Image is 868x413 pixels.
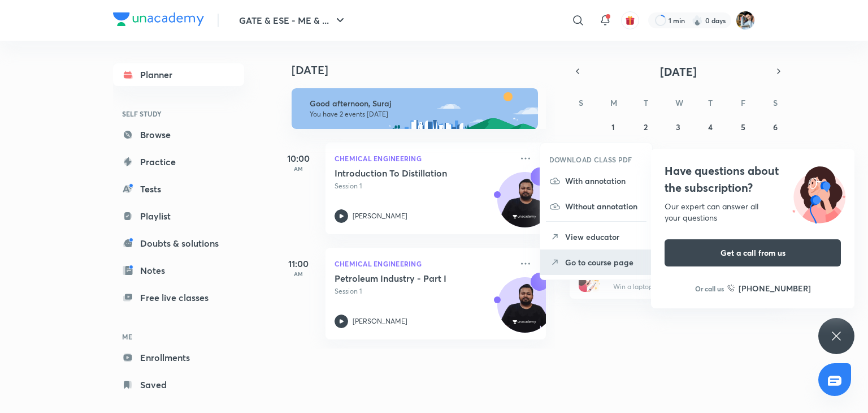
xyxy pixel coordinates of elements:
button: Get a call from us [665,239,841,266]
p: Win a laptop, vouchers & more [613,282,752,292]
a: Tests [113,178,244,200]
div: Our expert can answer all your questions [665,201,841,223]
h6: DOWNLOAD CLASS PDF [549,154,632,165]
abbr: September 4, 2025 [708,122,713,132]
a: Playlist [113,205,244,227]
h4: [DATE] [292,63,557,77]
img: afternoon [292,88,538,129]
img: avatar [625,15,635,25]
button: [DATE] [585,63,771,79]
abbr: September 5, 2025 [741,122,745,132]
h4: Have questions about the subscription? [665,162,841,196]
h5: Petroleum Industry - Part I [335,273,475,284]
h6: Good afternoon, Suraj [310,98,528,109]
h5: 11:00 [276,257,321,270]
a: Enrollments [113,346,244,369]
h6: [PHONE_NUMBER] [739,282,811,294]
abbr: Friday [741,97,745,108]
abbr: Wednesday [675,97,683,108]
abbr: Thursday [708,97,713,108]
a: Doubts & solutions [113,232,244,255]
span: [DATE] [660,64,697,79]
h6: SELF STUDY [113,104,244,123]
img: ttu_illustration_new.svg [783,162,854,223]
button: September 5, 2025 [734,118,752,136]
a: Browse [113,123,244,146]
button: GATE & ESE - ME & ... [232,9,354,32]
img: Suraj Das [736,11,755,30]
a: Notes [113,259,244,282]
button: September 2, 2025 [637,118,655,136]
h5: Introduction To Distillation [335,167,475,179]
button: September 13, 2025 [766,147,784,165]
button: September 6, 2025 [766,118,784,136]
abbr: Tuesday [644,97,648,108]
button: September 10, 2025 [669,147,687,165]
button: September 4, 2025 [701,118,719,136]
button: September 11, 2025 [701,147,719,165]
img: Company Logo [113,12,204,26]
p: Without annotation [565,200,643,212]
p: Session 1 [335,286,512,296]
p: Go to course page [565,256,643,268]
abbr: Saturday [773,97,778,108]
h5: 10:00 [276,152,321,165]
a: Free live classes [113,286,244,309]
p: You have 2 events [DATE] [310,110,528,119]
button: September 1, 2025 [604,118,622,136]
p: [PERSON_NAME] [353,316,407,326]
abbr: September 6, 2025 [773,122,778,132]
p: AM [276,270,321,277]
p: View educator [565,231,643,243]
img: Avatar [498,283,552,338]
button: avatar [621,11,639,29]
abbr: Monday [610,97,617,108]
abbr: September 2, 2025 [644,122,648,132]
button: September 3, 2025 [669,118,687,136]
button: September 12, 2025 [734,147,752,165]
p: Session 1 [335,181,512,191]
a: Company Logo [113,12,204,29]
a: Practice [113,150,244,173]
p: Chemical Engineering [335,257,512,270]
a: Planner [113,63,244,86]
abbr: Sunday [579,97,583,108]
p: [PERSON_NAME] [353,211,407,221]
p: With annotation [565,175,643,187]
p: AM [276,165,321,172]
a: Saved [113,373,244,396]
a: [PHONE_NUMBER] [727,282,811,294]
img: streak [692,15,703,26]
p: Chemical Engineering [335,152,512,165]
abbr: September 1, 2025 [611,122,615,132]
h6: ME [113,327,244,346]
p: Or call us [695,283,724,294]
abbr: September 3, 2025 [676,122,680,132]
img: referral [579,269,601,292]
img: Avatar [498,178,552,233]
